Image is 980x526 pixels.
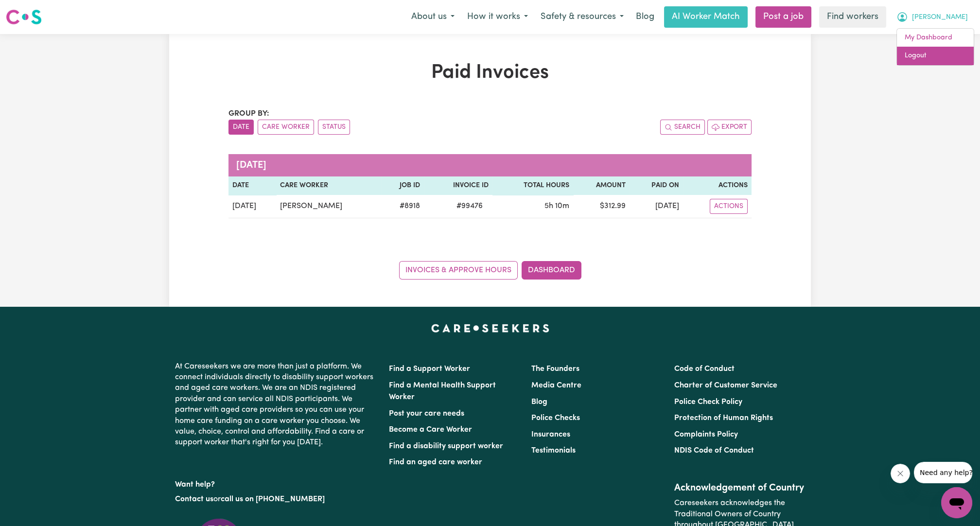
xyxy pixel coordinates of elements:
[674,414,773,422] a: Protection of Human Rights
[914,462,972,483] iframe: Message from company
[6,8,42,26] img: Careseekers logo
[389,382,496,401] a: Find a Mental Health Support Worker
[544,202,569,210] span: 5 hours 10 minutes
[664,6,748,28] a: AI Worker Match
[522,261,581,280] a: Dashboard
[389,410,464,418] a: Post your care needs
[389,365,470,373] a: Find a Support Worker
[228,176,276,195] th: Date
[405,7,461,27] button: About us
[399,261,518,280] a: Invoices & Approve Hours
[573,176,630,195] th: Amount
[674,447,754,455] a: NDIS Code of Conduct
[531,431,570,438] a: Insurances
[573,195,630,218] td: $ 312.99
[755,6,811,28] a: Post a job
[276,176,382,195] th: Care Worker
[424,176,492,195] th: Invoice ID
[228,110,269,118] span: Group by:
[897,47,974,65] a: Logout
[674,398,742,406] a: Police Check Policy
[531,398,547,406] a: Blog
[531,447,576,455] a: Testimonials
[492,176,573,195] th: Total Hours
[674,382,777,389] a: Charter of Customer Service
[630,195,683,218] td: [DATE]
[389,442,503,450] a: Find a disability support worker
[6,6,42,28] a: Careseekers logo
[890,7,974,27] button: My Account
[461,7,534,27] button: How it works
[228,195,276,218] td: [DATE]
[912,12,968,23] span: [PERSON_NAME]
[674,365,735,373] a: Code of Conduct
[674,482,805,494] h2: Acknowledgement of Country
[318,120,350,135] button: sort invoices by paid status
[534,7,630,27] button: Safety & resources
[531,414,580,422] a: Police Checks
[531,365,579,373] a: The Founders
[683,176,752,195] th: Actions
[451,200,489,212] span: # 99476
[941,487,972,518] iframe: Button to launch messaging window
[531,382,581,389] a: Media Centre
[258,120,314,135] button: sort invoices by care worker
[431,324,549,332] a: Careseekers home page
[389,426,472,434] a: Become a Care Worker
[897,29,974,47] a: My Dashboard
[674,431,738,438] a: Complaints Policy
[891,464,910,483] iframe: Close message
[382,195,424,218] td: # 8918
[175,475,377,490] p: Want help?
[660,120,705,135] button: Search
[276,195,382,218] td: [PERSON_NAME]
[228,154,752,176] caption: [DATE]
[819,6,886,28] a: Find workers
[707,120,752,135] button: Export
[389,458,482,466] a: Find an aged care worker
[228,61,752,85] h1: Paid Invoices
[6,7,59,15] span: Need any help?
[382,176,424,195] th: Job ID
[221,495,325,503] a: call us on [PHONE_NUMBER]
[175,490,377,508] p: or
[175,357,377,452] p: At Careseekers we are more than just a platform. We connect individuals directly to disability su...
[228,120,254,135] button: sort invoices by date
[175,495,213,503] a: Contact us
[896,28,974,66] div: My Account
[630,6,660,28] a: Blog
[630,176,683,195] th: Paid On
[710,199,748,214] button: Actions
